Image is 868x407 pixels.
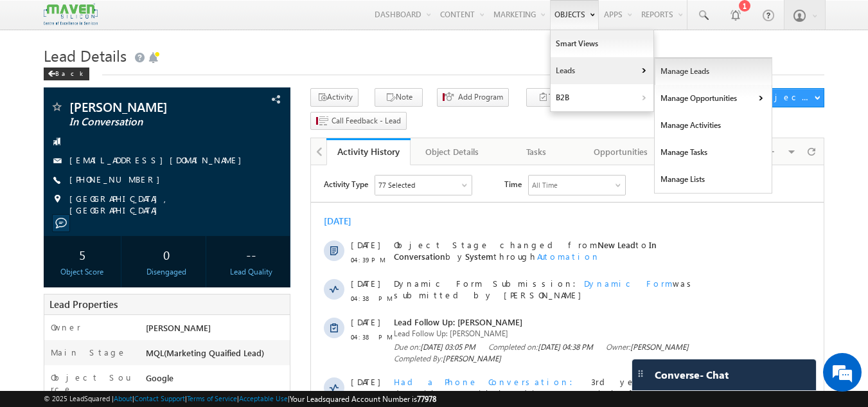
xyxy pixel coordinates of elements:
label: Object Source [51,372,134,395]
span: [PERSON_NAME] [69,100,222,113]
button: Task [526,88,574,107]
span: [PERSON_NAME]([EMAIL_ADDRESS][DOMAIN_NAME]) [83,271,439,293]
span: Add Program [458,91,503,103]
span: Merged with 1 Object by . [83,352,458,363]
span: [PERSON_NAME] [PERSON_NAME] [173,282,305,293]
label: Main Stage [51,347,127,358]
div: 0 [131,242,202,266]
button: Note [375,88,423,107]
div: Object Actions [759,91,814,103]
span: 04:38 PM [40,226,78,237]
span: Your Leadsquared Account Number is [290,394,436,404]
a: Manage Tasks [655,139,772,166]
span: Object Owner changed from to by . [83,259,439,293]
em: Start Chat [175,316,233,333]
span: [DATE] 04:38 PM [183,237,238,246]
a: Manage Lists [655,166,772,193]
span: [PHONE_NUMBER] [69,174,166,186]
span: Automation [226,86,289,96]
span: Lead Follow Up: [PERSON_NAME] [83,163,458,174]
div: . [83,390,458,402]
span: © 2025 LeadSquared | | | | | [44,393,436,405]
div: Sales Activity,Program,Email Bounced,Email Link Clicked,Email Marked Spam & 72 more.. [64,10,161,30]
span: [PERSON_NAME] [146,322,211,333]
span: 03:16 PM [40,274,78,285]
span: [DATE] [40,74,69,86]
img: Custom Logo [44,3,98,26]
div: Opportunities [589,144,651,159]
div: Chat with us now [67,68,216,84]
a: Manage Opportunities [655,85,772,112]
span: 3rd year cx, sent details, will discuss with father - farmer . [83,211,434,233]
div: Back [44,68,89,80]
span: 04:38 PM [40,127,78,139]
span: Dynamic Form Submission: was submitted by [PERSON_NAME] [83,113,458,136]
a: Leads [551,57,653,84]
span: [DATE] [40,211,69,222]
a: Terms of Service [187,394,237,402]
div: Activity History [336,145,401,158]
div: All Time [221,14,247,26]
span: [PERSON_NAME] [PERSON_NAME]([PERSON_NAME][EMAIL_ADDRESS][DOMAIN_NAME]) [83,259,412,282]
span: 04:39 PM [40,89,78,100]
div: [DATE] [13,50,55,62]
div: Object Score [47,266,118,278]
span: Had a Phone Conversation [83,211,270,222]
span: Completed on: [177,176,282,188]
span: Time [193,10,211,29]
span: Object Capture: [83,390,187,401]
a: Tasks [495,138,579,165]
img: carter-drag [635,368,646,379]
span: Lead Details [44,45,127,66]
a: Manage Activities [655,112,772,139]
button: Call Feedback - Lead [310,112,407,131]
span: +5 [481,217,493,232]
span: Lead Properties [49,298,118,311]
div: Lead Quality [215,266,287,278]
span: Call Feedback - Lead [332,115,401,127]
span: Converse - Chat [655,369,729,381]
span: In Conversation [69,116,222,129]
span: [DATE] 04:38 PM [227,177,282,186]
span: 03:02 PM [40,366,78,378]
a: Acceptable Use [239,394,288,402]
div: MQL(Marketing Quaified Lead) [143,347,290,365]
span: [PERSON_NAME] [319,177,378,186]
div: Google [143,372,290,390]
label: Owner [51,321,81,333]
a: About [114,394,132,402]
span: 04:38 PM [40,166,78,177]
button: Object Actions [754,88,824,107]
span: In Conversation [83,74,346,96]
span: Completed By: [83,188,190,199]
span: Automation [245,329,308,339]
div: Disengaged [131,266,202,278]
a: Opportunities [579,138,663,165]
span: details [197,390,256,401]
div: Tasks [505,144,567,159]
span: [DATE] [40,352,69,363]
img: d_60004797649_company_0_60004797649 [22,68,54,84]
a: Details [315,352,369,363]
span: Added by on [83,236,458,248]
span: Lead Follow Up: [PERSON_NAME] [83,151,458,163]
span: [DATE] [40,259,69,271]
div: Minimize live chat window [211,6,242,37]
a: Activity History [326,138,411,165]
span: [DATE] [40,305,69,317]
span: System [173,329,201,339]
a: B2B [551,84,653,111]
button: Add Program [437,88,509,107]
button: Activity [310,88,359,107]
div: 77 Selected [67,14,104,26]
span: System([EMAIL_ADDRESS][DOMAIN_NAME]) [83,305,379,328]
a: Back [44,67,96,78]
span: Object Stage changed from to by through [83,74,346,96]
span: [GEOGRAPHIC_DATA], [GEOGRAPHIC_DATA] [69,193,269,216]
a: Smart Views [551,30,653,57]
span: Dynamic Form [273,113,362,123]
span: [DATE] 03:05 PM [109,177,164,186]
textarea: Type your message and hit 'Enter' [17,119,235,305]
a: Contact Support [134,394,185,402]
span: System [154,86,182,96]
